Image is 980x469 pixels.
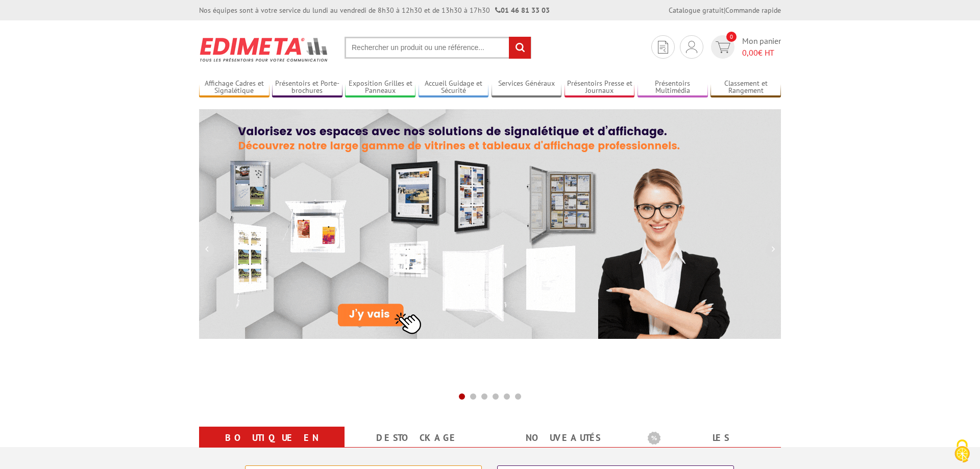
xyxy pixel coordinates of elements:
[211,429,332,465] a: Boutique en ligne
[509,37,531,59] input: rechercher
[710,79,781,96] a: Classement et Rangement
[502,429,623,447] a: nouveautés
[944,434,980,469] button: Cookies (fenêtre modale)
[742,35,781,59] span: Mon panier
[638,79,708,96] a: Présentoirs Multimédia
[669,5,781,15] div: |
[716,41,730,53] img: devis rapide
[648,429,769,465] a: Les promotions
[272,79,342,96] a: Présentoirs et Porte-brochures
[658,41,668,54] img: devis rapide
[742,47,781,59] span: € HT
[345,37,531,59] input: Rechercher un produit ou une référence...
[708,35,781,59] a: devis rapide 0 Mon panier 0,00€ HT
[565,79,635,96] a: Présentoirs Presse et Journaux
[725,6,781,15] a: Commande rapide
[726,32,737,42] span: 0
[742,47,758,58] span: 0,00
[199,5,550,15] div: Nos équipes sont à votre service du lundi au vendredi de 8h30 à 12h30 et de 13h30 à 17h30
[686,41,697,53] img: devis rapide
[949,438,975,464] img: Cookies (fenêtre modale)
[492,79,562,96] a: Services Généraux
[199,31,329,68] img: Présentoir, panneau, stand - Edimeta - PLV, affichage, mobilier bureau, entreprise
[669,6,724,15] a: Catalogue gratuit
[495,6,550,15] strong: 01 46 81 33 03
[648,429,775,449] b: Les promotions
[345,79,415,96] a: Exposition Grilles et Panneaux
[199,79,269,96] a: Affichage Cadres et Signalétique
[357,429,478,447] a: Destockage
[419,79,489,96] a: Accueil Guidage et Sécurité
